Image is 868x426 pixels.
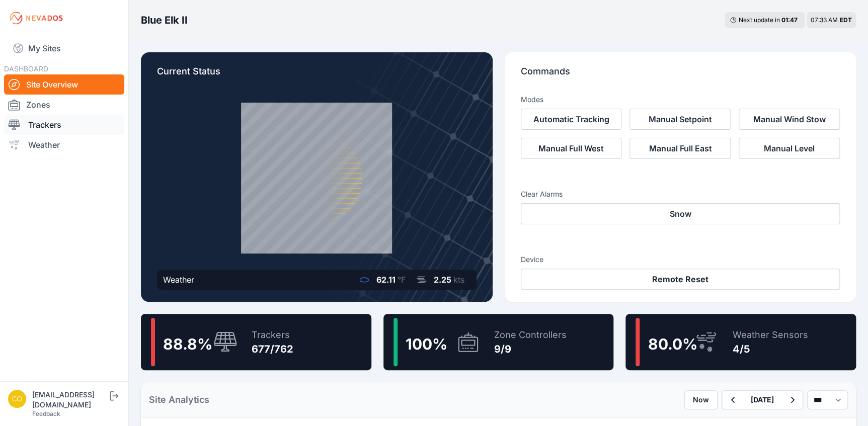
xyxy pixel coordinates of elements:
[141,7,188,33] nav: Breadcrumb
[521,269,840,290] button: Remote Reset
[163,335,212,353] span: 88.8 %
[141,13,188,27] h3: Blue Elk II
[157,64,477,87] p: Current Status
[684,390,718,409] button: Now
[4,36,124,60] a: My Sites
[625,314,856,370] a: 80.0%Weather Sensors4/5
[252,342,293,356] div: 677/762
[781,16,800,24] div: 01 : 47
[494,342,567,356] div: 9/9
[406,335,447,353] span: 100 %
[739,138,840,159] button: Manual Level
[521,203,840,224] button: Snow
[4,95,124,115] a: Zones
[739,109,840,130] button: Manual Wind Stow
[8,10,64,26] img: Nevados
[521,254,840,265] h3: Device
[4,115,124,135] a: Trackers
[398,275,406,285] span: °F
[743,391,782,409] button: [DATE]
[811,16,838,24] span: 07:33 AM
[376,275,396,285] span: 62.11
[648,335,697,353] span: 80.0 %
[732,342,808,356] div: 4/5
[149,393,209,407] h2: Site Analytics
[4,135,124,155] a: Weather
[453,275,464,285] span: kts
[4,74,124,95] a: Site Overview
[521,95,543,105] h3: Modes
[629,109,731,130] button: Manual Setpoint
[629,138,731,159] button: Manual Full East
[840,16,852,24] span: EDT
[383,314,614,370] a: 100%Zone Controllers9/9
[252,328,293,342] div: Trackers
[32,410,60,417] a: Feedback
[141,314,371,370] a: 88.8%Trackers677/762
[521,64,840,87] p: Commands
[434,275,451,285] span: 2.25
[4,64,48,73] span: DASHBOARD
[521,109,622,130] button: Automatic Tracking
[494,328,567,342] div: Zone Controllers
[739,16,780,24] span: Next update in
[732,328,808,342] div: Weather Sensors
[521,138,622,159] button: Manual Full West
[521,189,840,199] h3: Clear Alarms
[163,274,194,286] div: Weather
[32,390,108,410] div: [EMAIL_ADDRESS][DOMAIN_NAME]
[8,390,26,408] img: controlroomoperator@invenergy.com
